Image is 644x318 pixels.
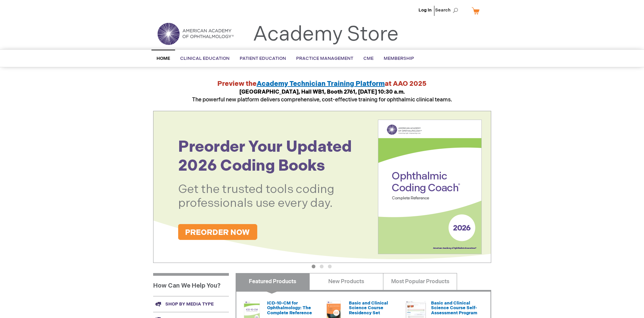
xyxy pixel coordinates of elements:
strong: Preview the at AAO 2025 [217,80,427,88]
span: Patient Education [240,56,286,61]
span: CME [363,56,374,61]
a: New Products [309,273,383,290]
button: 1 of 3 [312,265,315,268]
a: Featured Products [236,273,310,290]
a: Shop by media type [153,296,229,312]
a: Academy Store [253,22,399,47]
span: Membership [384,56,414,61]
a: Basic and Clinical Science Course Self-Assessment Program [431,300,477,316]
a: Most Popular Products [383,273,457,290]
span: Search [435,3,461,17]
span: Home [157,56,170,61]
button: 3 of 3 [328,265,332,268]
a: ICD-10-CM for Ophthalmology: The Complete Reference [267,300,312,316]
a: Log In [419,7,432,13]
h1: How Can We Help You? [153,273,229,296]
span: The powerful new platform delivers comprehensive, cost-effective training for ophthalmic clinical... [192,89,452,103]
button: 2 of 3 [320,265,324,268]
span: Clinical Education [180,56,230,61]
a: Academy Technician Training Platform [257,80,385,88]
a: Basic and Clinical Science Course Residency Set [349,300,388,316]
strong: [GEOGRAPHIC_DATA], Hall WB1, Booth 2761, [DATE] 10:30 a.m. [239,89,405,95]
span: Practice Management [296,56,353,61]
